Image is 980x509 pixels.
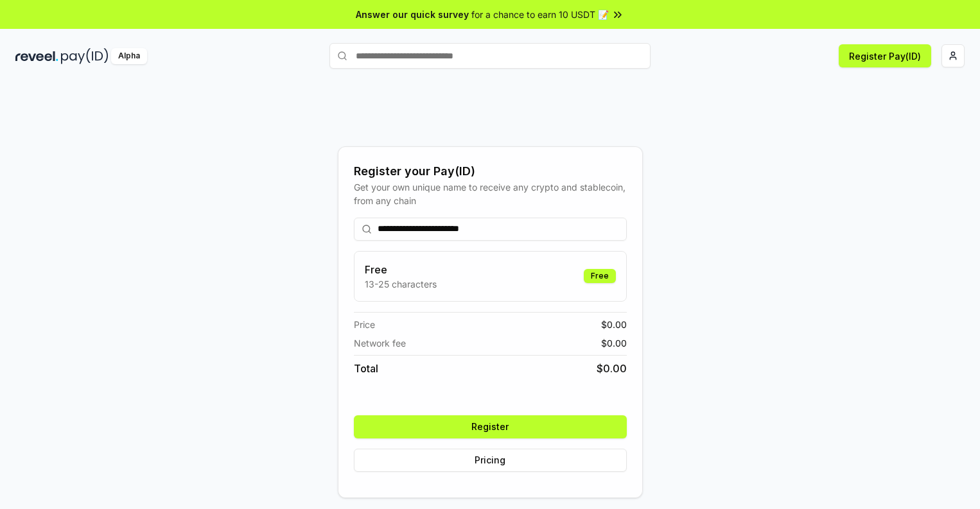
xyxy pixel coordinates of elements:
[601,318,627,331] span: $ 0.00
[15,48,58,64] img: reveel_dark
[356,8,469,21] span: Answer our quick survey
[365,277,437,291] p: 13-25 characters
[354,449,627,472] button: Pricing
[61,48,109,64] img: pay_id
[597,361,627,376] span: $ 0.00
[365,262,437,277] h3: Free
[354,162,627,180] div: Register your Pay(ID)
[839,44,931,67] button: Register Pay(ID)
[354,415,627,438] button: Register
[354,180,627,207] div: Get your own unique name to receive any crypto and stablecoin, from any chain
[111,48,147,64] div: Alpha
[601,336,627,350] span: $ 0.00
[584,269,616,283] div: Free
[354,336,406,350] span: Network fee
[471,8,609,21] span: for a chance to earn 10 USDT 📝
[354,318,375,331] span: Price
[354,361,378,376] span: Total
